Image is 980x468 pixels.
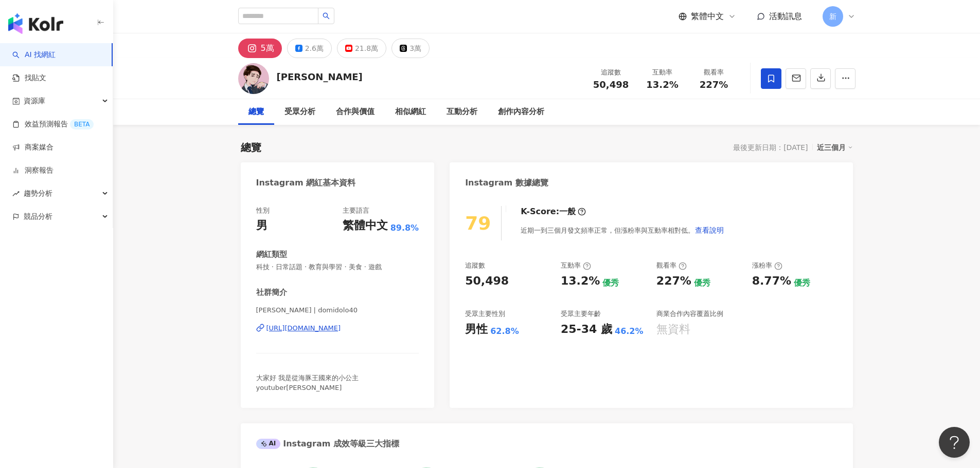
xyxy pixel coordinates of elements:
div: 追蹤數 [592,67,631,78]
div: 互動率 [643,67,682,78]
div: 男 [256,218,268,234]
div: [PERSON_NAME] [277,70,363,83]
span: 活動訊息 [769,11,802,21]
div: 2.6萬 [305,41,324,55]
div: 受眾分析 [284,106,315,118]
div: [URL][DOMAIN_NAME] [266,324,341,333]
div: 追蹤數 [465,261,485,270]
span: search [323,12,330,20]
span: 227% [700,80,728,90]
span: rise [12,190,20,197]
div: 總覽 [248,106,264,118]
a: 效益預測報告BETA [12,119,94,129]
div: 創作內容分析 [498,106,544,118]
div: 合作與價值 [336,106,375,118]
div: AI [256,439,281,449]
div: 優秀 [794,277,810,289]
span: 趨勢分析 [24,182,52,205]
span: 13.2% [646,80,678,90]
button: 5萬 [238,39,282,58]
div: 網紅類型 [256,249,287,260]
span: 繁體中文 [691,11,724,22]
div: 近三個月 [817,141,853,154]
span: 資源庫 [24,89,45,113]
div: 互動率 [561,261,591,270]
div: 近期一到三個月發文頻率正常，但漲粉率與互動率相對低。 [521,220,724,240]
span: 大家好 我是從海豚王國來的小公主youtuber[PERSON_NAME] [256,374,359,391]
a: 商案媒合 [12,142,54,153]
span: 競品分析 [24,205,52,228]
img: KOL Avatar [238,63,269,94]
div: 79 [465,213,491,234]
div: Instagram 網紅基本資料 [256,177,356,189]
div: 繁體中文 [343,218,388,234]
div: Instagram 數據總覽 [465,177,548,189]
button: 查看說明 [694,220,724,240]
div: 一般 [559,206,576,217]
span: 89.8% [390,222,419,234]
div: 25-34 歲 [561,322,612,338]
div: Instagram 成效等級三大指標 [256,438,399,450]
div: 最後更新日期：[DATE] [733,143,808,152]
div: 總覽 [241,140,261,155]
div: 社群簡介 [256,287,287,298]
div: 觀看率 [656,261,687,270]
div: 相似網紅 [395,106,426,118]
div: 50,498 [465,273,509,289]
div: 商業合作內容覆蓋比例 [656,309,723,319]
div: 受眾主要年齡 [561,309,601,319]
div: 13.2% [561,273,600,289]
div: 漲粉率 [752,261,782,270]
div: 5萬 [261,41,274,55]
span: 新 [829,11,836,22]
div: 互動分析 [447,106,477,118]
div: 3萬 [409,41,421,55]
a: 洞察報告 [12,165,54,176]
button: 3萬 [391,39,430,58]
span: [PERSON_NAME] | domidolo40 [256,306,419,315]
div: 62.8% [490,326,519,337]
div: 227% [656,273,691,289]
div: 性別 [256,206,270,215]
div: 優秀 [602,277,619,289]
span: 50,498 [593,79,629,90]
div: 無資料 [656,322,690,338]
div: 21.8萬 [355,41,378,55]
div: 主要語言 [343,206,369,215]
button: 21.8萬 [337,39,386,58]
div: 優秀 [694,277,710,289]
span: 科技 · 日常話題 · 教育與學習 · 美食 · 遊戲 [256,263,419,272]
div: 受眾主要性別 [465,309,505,319]
a: 找貼文 [12,73,46,83]
img: logo [8,13,63,34]
div: 8.77% [752,273,791,289]
button: 2.6萬 [287,39,332,58]
a: searchAI 找網紅 [12,50,56,60]
div: K-Score : [521,206,586,217]
iframe: Help Scout Beacon - Open [939,427,970,458]
div: 男性 [465,322,488,338]
a: [URL][DOMAIN_NAME] [256,324,419,333]
div: 觀看率 [694,67,734,78]
span: 查看說明 [695,226,724,234]
div: 46.2% [615,326,644,337]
